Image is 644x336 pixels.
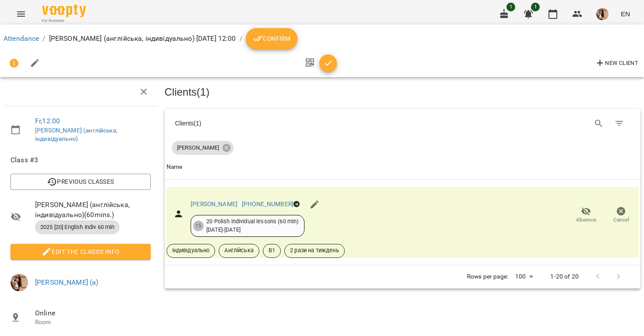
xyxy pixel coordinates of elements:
span: Edit the class's Info [18,247,144,257]
span: EN [621,9,630,18]
span: Cancel [613,216,629,224]
button: Confirm [246,28,297,49]
div: Clients ( 1 ) [175,119,395,128]
span: Name [166,162,639,172]
a: Fr , 12:00 [35,117,60,125]
p: Rows per page: [467,272,508,281]
span: For Business [42,18,86,24]
p: 1-20 of 20 [550,272,578,281]
span: [PERSON_NAME] [172,144,224,152]
span: 1 [531,3,540,11]
a: [PERSON_NAME] (англійська, індивідуально) [35,127,117,143]
li: / [42,33,45,44]
div: 15 [193,221,204,231]
a: [PERSON_NAME] [191,200,237,207]
span: Англійська [219,247,258,254]
span: [PERSON_NAME] (англійська, індивідуально) ( 60 mins. ) [35,200,151,220]
span: 2025 [20] English Indiv 60 min [35,223,120,231]
img: Voopty Logo [42,4,86,17]
p: [PERSON_NAME] (англійська, індивідуально) [DATE] 12:00 [49,33,236,44]
img: da26dbd3cedc0bbfae66c9bd16ef366e.jpeg [11,274,28,291]
h3: Clients ( 1 ) [165,86,641,98]
div: 20 Polish individual lessons (60 min) [DATE] - [DATE] [206,218,298,234]
a: [PHONE_NUMBER] [242,200,294,207]
button: Edit the class's Info [11,244,151,260]
nav: breadcrumb [4,28,640,49]
a: Attendance [4,34,39,43]
button: EN [617,6,633,22]
span: New Client [595,58,638,68]
span: 2 рази на тиждень [285,247,344,254]
button: Previous Classes [11,174,151,189]
img: da26dbd3cedc0bbfae66c9bd16ef366e.jpeg [596,8,609,20]
button: Absence [569,203,604,228]
li: / [240,33,242,44]
div: Name [166,162,183,172]
span: B1 [263,247,280,254]
span: Індивідуально [167,247,215,254]
span: Absence [576,216,596,224]
div: 100 [512,270,536,283]
p: Room [35,318,151,327]
button: Cancel [604,203,639,228]
button: Filter [609,113,630,134]
span: 1 [506,3,515,11]
button: New Client [593,56,640,70]
span: Class #3 [11,155,151,165]
a: [PERSON_NAME] (а) [35,278,99,286]
div: Table Toolbar [165,109,641,137]
button: Search [588,113,609,134]
span: Confirm [253,33,290,44]
div: [PERSON_NAME] [172,141,234,155]
span: Online [35,308,151,318]
div: Sort [166,162,183,172]
span: Previous Classes [18,176,144,187]
button: Menu [11,4,32,25]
